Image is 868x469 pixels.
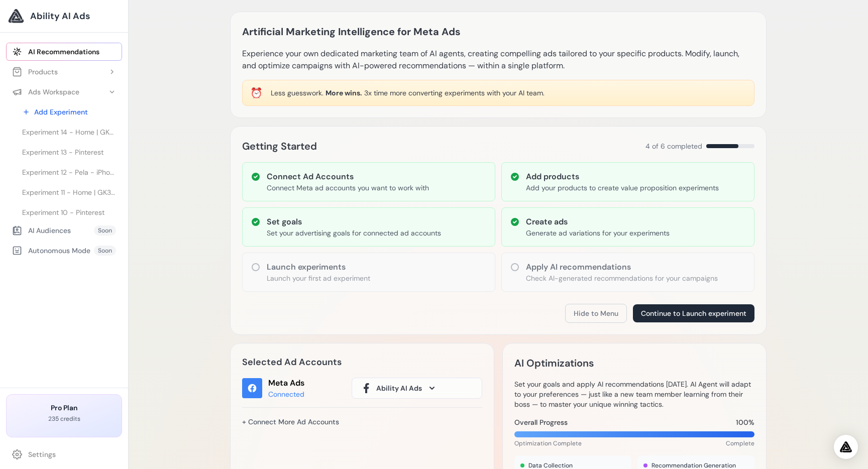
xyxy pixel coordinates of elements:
div: Products [12,67,58,77]
button: Products [6,63,122,81]
span: Ability AI Ads [376,383,422,393]
a: Experiment 14 - Home | GK3 Capital [16,123,122,141]
span: Experiment 10 - Pinterest [22,207,104,217]
h3: Create ads [526,216,670,228]
span: Experiment 14 - Home | GK3 Capital [22,127,116,137]
span: 3x time more converting experiments with your AI team. [364,88,545,97]
span: Ability AI Ads [30,9,90,23]
a: Experiment 12 - Pela - iPhone, Google Pixel & Samsung Galaxy Phone Cases | Vacation Moments Colle... [16,163,122,181]
span: Experiment 12 - Pela - iPhone, Google Pixel & Samsung Galaxy Phone Cases | Vacation Moments Colle... [22,167,116,177]
h3: Set goals [267,216,441,228]
a: Experiment 11 - Home | GK3 Capital [16,183,122,201]
p: Set your advertising goals for connected ad accounts [267,228,441,238]
span: Experiment 11 - Home | GK3 Capital [22,187,116,197]
button: Continue to Launch experiment [633,304,754,322]
div: Open Intercom Messenger [834,435,858,459]
h2: AI Optimizations [514,355,594,371]
p: Generate ad variations for your experiments [526,228,670,238]
a: Experiment 10 - Pinterest [16,203,122,221]
p: Experience your own dedicated marketing team of AI agents, creating compelling ads tailored to yo... [242,48,754,72]
span: Overall Progress [514,417,568,427]
a: Experiment 13 - Pinterest [16,143,122,161]
button: Ability AI Ads [352,378,482,399]
div: ⏰ [250,86,263,100]
h3: Pro Plan [15,403,114,413]
h2: Selected Ad Accounts [242,355,482,369]
span: 4 of 6 completed [645,141,702,151]
span: Soon [94,246,116,256]
h2: Getting Started [242,138,317,154]
span: More wins. [325,88,362,97]
h3: Add products [526,171,719,183]
a: Settings [6,445,122,463]
p: Set your goals and apply AI recommendations [DATE]. AI Agent will adapt to your preferences — jus... [514,379,754,409]
a: Add Experiment [16,103,122,121]
p: Check AI-generated recommendations for your campaigns [526,273,718,283]
span: Complete [726,439,754,447]
a: AI Recommendations [6,43,122,61]
a: + Connect More Ad Accounts [242,413,339,430]
div: Meta Ads [268,377,304,389]
button: Hide to Menu [565,304,627,323]
h3: Apply AI recommendations [526,261,718,273]
a: Ability AI Ads [8,8,120,24]
p: Launch your first ad experiment [267,273,370,283]
span: Experiment 13 - Pinterest [22,147,103,157]
p: 235 credits [15,415,114,423]
span: Less guesswork. [271,88,323,97]
p: Add your products to create value proposition experiments [526,183,719,193]
h3: Connect Ad Accounts [267,171,429,183]
p: Connect Meta ad accounts you want to work with [267,183,429,193]
span: Soon [94,225,116,236]
span: 100% [736,417,754,427]
div: Ads Workspace [12,87,79,97]
button: Ads Workspace [6,83,122,101]
h3: Launch experiments [267,261,370,273]
div: AI Audiences [12,225,71,236]
div: Connected [268,389,304,399]
span: Optimization Complete [514,439,582,447]
h1: Artificial Marketing Intelligence for Meta Ads [242,24,461,40]
div: Autonomous Mode [12,246,90,256]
